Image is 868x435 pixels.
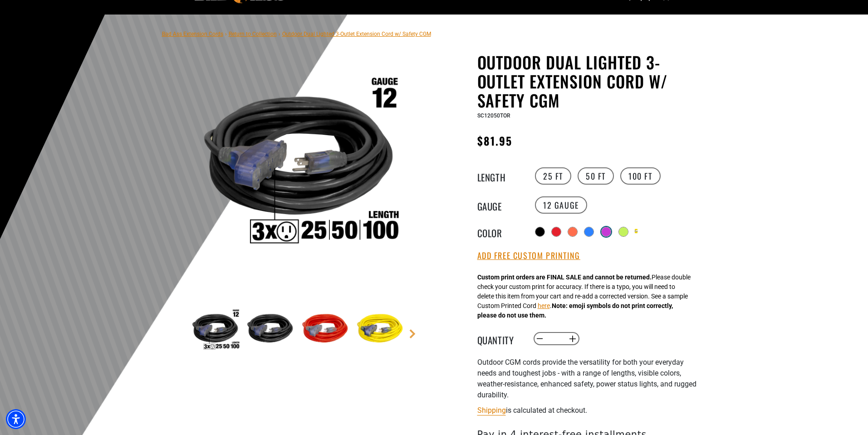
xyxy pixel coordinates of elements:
a: Bad Ass Extension Cords [162,31,223,37]
label: 100 FT [620,167,661,185]
nav: breadcrumbs [162,28,431,39]
div: Accessibility Menu [6,409,26,429]
span: $81.95 [477,132,512,149]
a: Return to Collection [229,31,277,37]
h1: Outdoor Dual Lighted 3-Outlet Extension Cord w/ Safety CGM [477,53,700,110]
div: Yellow [635,227,638,235]
div: Please double check your custom print for accuracy. If there is a typo, you will need to delete t... [477,273,691,320]
span: SC12050TOR [477,112,510,119]
label: 12 Gauge [535,196,587,214]
img: black [244,304,296,357]
img: neon yellow [353,304,406,357]
a: Next [408,329,417,338]
span: Outdoor Dual Lighted 3-Outlet Extension Cord w/ Safety CGM [282,31,431,37]
label: 50 FT [578,167,614,185]
strong: Note: emoji symbols do not print correctly, please do not use them. [477,302,673,319]
legend: Gauge [477,199,523,211]
span: › [225,31,227,37]
a: Shipping [477,406,506,415]
img: red [299,304,351,357]
label: 25 FT [535,167,571,185]
strong: Custom print orders are FINAL SALE and cannot be returned. [477,274,652,281]
legend: Length [477,170,523,182]
div: is calculated at checkout. [477,404,700,416]
span: › [279,31,280,37]
button: Add Free Custom Printing [477,251,580,261]
label: Quantity [477,333,523,345]
legend: Color [477,226,523,238]
span: Outdoor CGM cords provide the versatility for both your everyday needs and toughest jobs - with a... [477,358,696,399]
button: here [538,301,550,311]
